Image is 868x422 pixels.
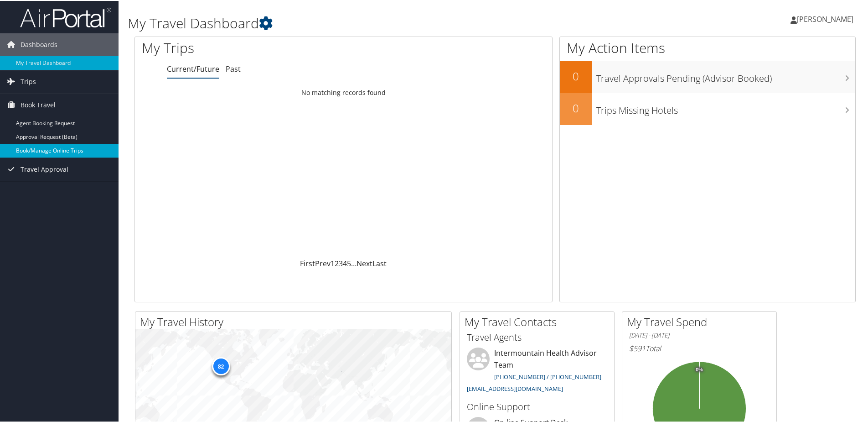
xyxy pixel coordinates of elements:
h2: My Travel Contacts [465,313,614,329]
h6: Total [629,343,770,353]
h1: My Trips [142,37,372,57]
a: First [300,258,315,268]
img: airportal-logo.png [20,6,111,27]
h3: Travel Agents [467,330,607,343]
span: Dashboards [21,32,57,55]
td: No matching records found [135,84,552,100]
h3: Trips Missing Hotels [596,99,855,116]
a: 0Trips Missing Hotels [560,92,855,124]
span: [PERSON_NAME] [797,13,853,23]
span: Trips [21,69,36,92]
a: Prev [315,258,331,268]
h2: 0 [560,100,592,115]
span: Travel Approval [21,157,68,180]
h6: [DATE] - [DATE] [629,330,770,339]
a: 3 [339,258,343,268]
a: 1 [331,258,335,268]
li: Intermountain Health Advisor Team [462,347,612,396]
span: … [351,258,356,268]
span: $591 [629,343,646,353]
h3: Travel Approvals Pending (Advisor Booked) [596,67,855,84]
a: 5 [347,258,351,268]
a: Past [226,63,241,73]
h3: Online Support [467,400,607,412]
h2: 0 [560,68,592,83]
h1: My Travel Dashboard [128,13,618,32]
a: Current/Future [167,63,219,73]
a: Next [356,258,372,268]
a: [PHONE_NUMBER] / [PHONE_NUMBER] [494,372,601,380]
tspan: 0% [696,366,703,372]
div: 82 [212,356,230,375]
h2: My Travel Spend [627,313,776,329]
span: Book Travel [21,93,56,116]
a: 2 [335,258,339,268]
a: Last [372,258,387,268]
h1: My Action Items [560,37,855,57]
h2: My Travel History [140,313,451,329]
a: [PERSON_NAME] [790,5,863,32]
a: 4 [343,258,347,268]
a: 0Travel Approvals Pending (Advisor Booked) [560,60,855,92]
a: [EMAIL_ADDRESS][DOMAIN_NAME] [467,384,563,392]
